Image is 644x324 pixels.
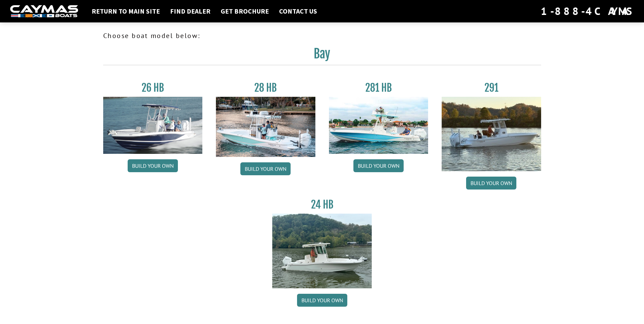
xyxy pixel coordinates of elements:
[217,7,272,16] a: Get Brochure
[103,31,541,41] p: Choose boat model below:
[216,97,315,157] img: 28_hb_thumbnail_for_caymas_connect.jpg
[216,82,315,94] h3: 28 HB
[329,97,428,154] img: 28-hb-twin.jpg
[353,159,404,172] a: Build your own
[103,97,203,154] img: 26_new_photo_resized.jpg
[167,7,214,16] a: Find Dealer
[329,82,428,94] h3: 281 HB
[276,7,320,16] a: Contact Us
[466,177,516,190] a: Build your own
[541,4,634,19] div: 1-888-4CAYMAS
[240,162,291,175] a: Build your own
[103,46,541,65] h2: Bay
[272,214,372,288] img: 24_HB_thumbnail.jpg
[128,159,178,172] a: Build your own
[10,5,78,18] img: white-logo-c9c8dbefe5ff5ceceb0f0178aa75bf4bb51f6bca0971e226c86eb53dfe498488.png
[297,294,347,307] a: Build your own
[442,82,541,94] h3: 291
[272,198,372,211] h3: 24 HB
[103,82,203,94] h3: 26 HB
[88,7,163,16] a: Return to main site
[442,97,541,171] img: 291_Thumbnail.jpg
